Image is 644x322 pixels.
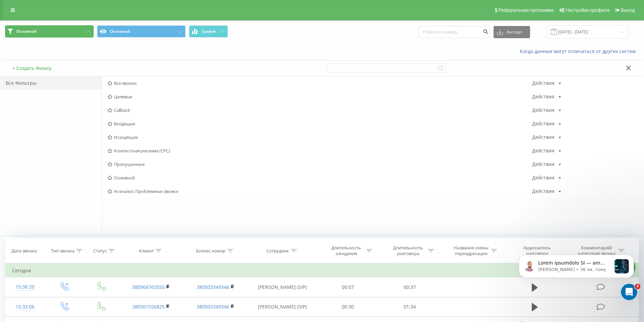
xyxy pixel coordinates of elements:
[498,7,554,13] span: Реферальная программа
[532,94,554,99] div: Действия
[11,248,37,254] div: Дата звонка
[317,297,379,317] td: 00:30
[0,76,102,90] div: Все Фильтры
[132,284,165,290] a: 380968763555
[197,303,229,310] a: 380503349346
[108,108,532,113] span: Callback
[10,65,53,71] button: + Создать Фильтр
[108,81,532,85] span: Все звонки
[379,277,441,297] td: 00:37
[132,303,165,310] a: 380501556825
[328,245,364,256] div: Длительность ожидания
[108,94,532,99] span: Целевые
[621,7,635,13] span: Выход
[108,135,532,140] span: Исходящие
[108,189,532,194] span: AI-анализ. Проблемные звонки
[635,284,640,289] span: 4
[139,248,154,254] div: Клиент
[12,280,38,294] div: 15:36:20
[532,81,554,85] div: Действия
[532,135,554,140] div: Действия
[390,245,426,256] div: Длительность разговора
[494,26,530,38] button: Экспорт
[532,148,554,153] div: Действия
[108,121,532,126] span: Входящие
[419,26,490,38] input: Поиск по номеру
[16,29,37,34] span: Основной
[5,25,94,38] button: Основной
[108,175,532,180] span: Основной
[621,284,637,300] iframe: Intercom live chat
[317,277,379,297] td: 00:07
[189,25,228,38] button: График
[266,248,289,254] div: Сотрудник
[520,48,639,54] a: Когда данные могут отличаться от других систем
[108,148,532,153] span: Контекстная реклама (CPC)
[97,25,186,38] button: Основной
[532,108,554,113] div: Действия
[5,264,639,277] td: Сегодня
[509,241,644,304] iframe: Intercom notifications повідомлення
[532,162,554,167] div: Действия
[197,284,229,290] a: 380503349346
[379,297,441,317] td: 01:34
[93,248,107,254] div: Статус
[532,175,554,180] div: Действия
[108,162,532,167] span: Пропущенные
[532,121,554,126] div: Действия
[532,189,554,194] div: Действия
[624,65,634,72] button: Закрыть
[566,7,610,13] span: Настройки профиля
[201,29,216,34] span: График
[51,248,74,254] div: Тип звонка
[196,248,225,254] div: Бизнес номер
[453,245,489,256] div: Название схемы переадресации
[248,297,317,317] td: [PERSON_NAME] (SIP)
[12,300,38,314] div: 15:33:06
[248,277,317,297] td: [PERSON_NAME] (SIP)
